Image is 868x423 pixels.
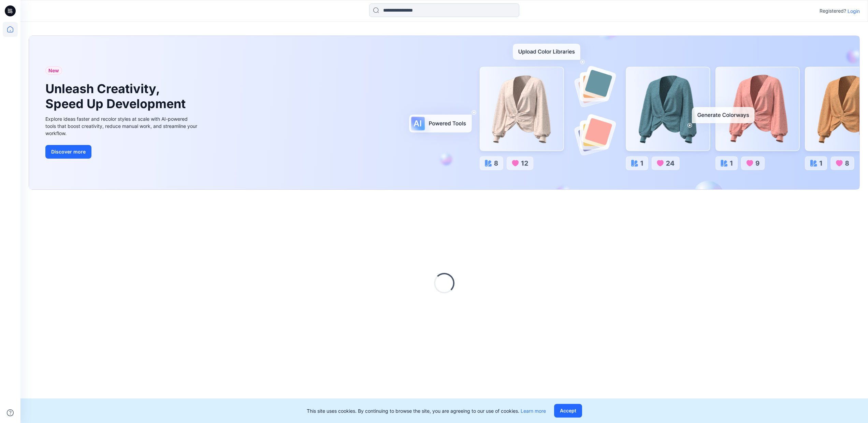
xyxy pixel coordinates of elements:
[554,404,582,418] button: Accept
[820,7,846,15] p: Registered?
[521,408,546,414] a: Learn more
[45,145,199,159] a: Discover more
[307,407,546,414] p: This site uses cookies. By continuing to browse the site, you are agreeing to our use of cookies.
[45,145,91,159] button: Discover more
[848,8,860,15] p: Login
[45,115,199,137] div: Explore ideas faster and recolor styles at scale with AI-powered tools that boost creativity, red...
[48,67,59,75] span: New
[45,82,189,111] h1: Unleash Creativity, Speed Up Development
